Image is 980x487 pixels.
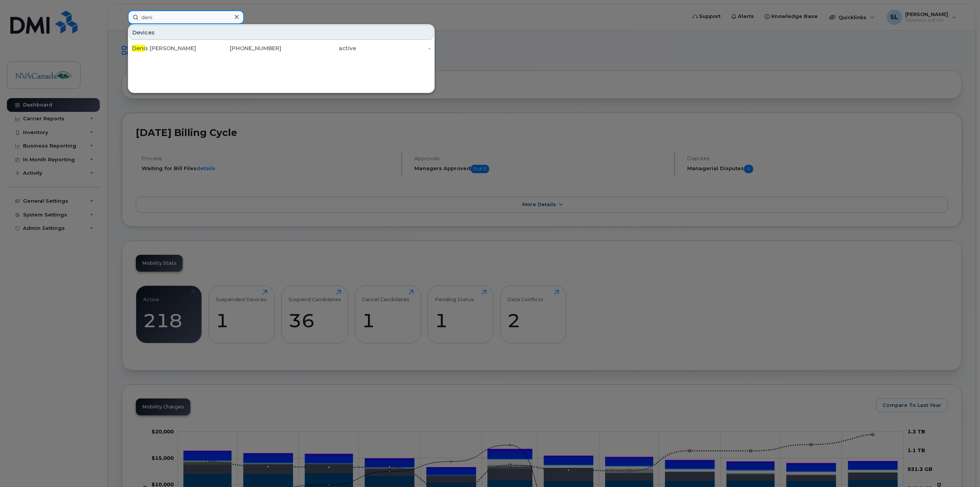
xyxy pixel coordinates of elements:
[132,44,207,52] div: s [PERSON_NAME]
[281,44,356,52] div: active
[129,41,434,55] a: Denis [PERSON_NAME][PHONE_NUMBER]active-
[129,25,434,40] div: Devices
[356,44,431,52] div: -
[132,45,145,52] span: Deni
[207,44,282,52] div: [PHONE_NUMBER]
